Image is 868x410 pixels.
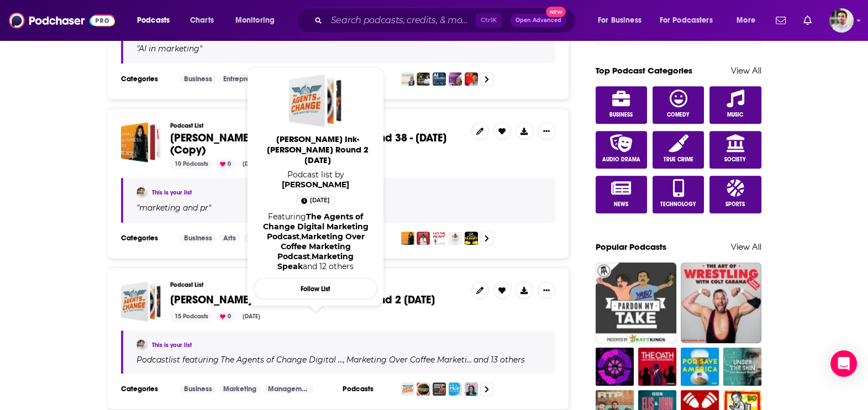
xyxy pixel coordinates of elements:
img: Duncan Trussell Family Hour [596,348,634,386]
span: Charts [190,13,214,28]
a: Popular Podcasts [596,241,666,252]
img: Small Business PR [401,232,414,245]
div: Featuring and 12 others [258,212,373,271]
span: Society [724,156,746,163]
img: User Profile [829,8,854,33]
a: Business [180,385,217,393]
a: Entrepreneur [219,75,269,83]
span: , [343,355,345,365]
span: Podcasts [137,13,170,28]
a: Technology [653,176,704,213]
h4: The Agents of Change Digital … [220,355,343,364]
a: Sam Lloyd [136,187,148,198]
a: [PERSON_NAME] Ink- [PERSON_NAME] Round 2 [DATE] [256,134,380,170]
span: " " [136,203,211,213]
a: Management [264,385,313,393]
img: Art of Wrestling [681,262,761,343]
span: For Podcasters [660,13,713,28]
button: Show More Button [538,122,555,140]
a: Music [709,86,761,124]
a: [PERSON_NAME] Ink- [PERSON_NAME] Round 38 - [DATE] (Copy) [170,132,462,156]
span: [PERSON_NAME] Ink- [PERSON_NAME] Round 2 [DATE] [170,293,435,307]
a: Top Podcast Categories [596,65,692,76]
span: Open Advanced [515,18,561,23]
button: open menu [590,12,655,29]
p: and 13 others [474,355,525,365]
a: [PERSON_NAME] Ink- [PERSON_NAME] Round 2 [DATE] [170,294,435,306]
h3: Podcast List [170,122,462,129]
a: Jul 15th, 2025 [296,196,335,205]
h3: Categories [121,234,171,243]
span: Sports [725,201,745,208]
img: Under The Skin with Russell Brand [723,348,761,386]
button: Open AdvancedNew [511,14,566,27]
img: Podchaser - Follow, Share and Rate Podcasts [9,10,115,31]
a: Beutler Ink- William Beutler Round 38 - Aug 18, 2025 (Copy) [121,122,161,162]
span: Audio Drama [602,156,640,163]
img: AI Explored [433,72,446,86]
span: , [310,251,312,261]
span: Logged in as sam_beutlerink [829,8,854,33]
span: Podcast list by [254,170,377,190]
div: [DATE] [238,159,265,169]
img: Marketing Over Coffee Marketing Podcast [417,382,430,396]
img: PR 360 [449,382,462,396]
a: Society [709,131,761,169]
span: For Business [598,13,641,28]
a: Marketing Over Coffee Marketi… [345,355,472,364]
img: The Pocket-size PR Podcast [449,232,462,245]
a: The Agents of Change Digital Marketing Podcast [263,212,369,241]
a: View All [731,65,761,76]
span: New [546,7,566,17]
a: Arts [219,234,240,243]
a: Marketing Over Coffee Marketing Podcast [277,232,365,261]
button: open menu [653,12,729,29]
h3: Podcasts [343,385,392,393]
img: AI Marketing [417,72,430,86]
img: The Oath with Chuck Rosenberg [638,348,676,386]
span: AI in marketing [139,44,199,54]
div: Open Intercom Messenger [830,350,857,377]
img: The Agents of Change Digital Marketing Podcast [401,382,414,396]
a: Pod Save America [681,348,719,386]
span: True Crime [664,156,693,163]
a: Entrepreneur [243,234,293,243]
h3: Categories [121,75,171,83]
a: Business [596,86,648,124]
span: " " [136,44,202,54]
span: [PERSON_NAME] Ink- [PERSON_NAME] Round 2 [DATE] [256,134,380,165]
a: Sports [709,176,761,213]
span: , [299,232,301,241]
img: Pardon My Take [596,262,676,343]
button: Follow List [254,278,377,299]
img: AI for Solopreneurs: The AI Hat Podcast [401,72,414,86]
span: Comedy [667,112,690,118]
div: [DATE] [238,312,265,322]
span: Music [727,112,743,118]
img: The PR Breakdown with Molly McPherson [465,382,478,396]
div: 0 [215,312,235,322]
span: Monitoring [235,13,275,28]
a: Sam Lloyd [282,180,349,190]
a: Business [180,75,217,83]
button: open menu [129,12,184,29]
a: Charts [183,12,220,29]
a: Show notifications dropdown [799,11,816,30]
span: [PERSON_NAME] Ink- [PERSON_NAME] Round 38 - [DATE] (Copy) [170,131,446,157]
img: Sam Lloyd [136,339,148,350]
a: This is your list [152,341,192,349]
a: View All [731,241,761,252]
img: SuperMarketers.ai: Your Roadmap to AI-Driven Marketing [465,72,478,86]
span: Beutler Ink- Bill Beutler Round 2 8/14/24 [289,74,342,127]
a: News [596,176,648,213]
span: Beutler Ink- Bill Beutler Round 2 8/14/24 [121,281,161,322]
span: [DATE] [310,195,330,206]
button: open menu [228,12,289,29]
